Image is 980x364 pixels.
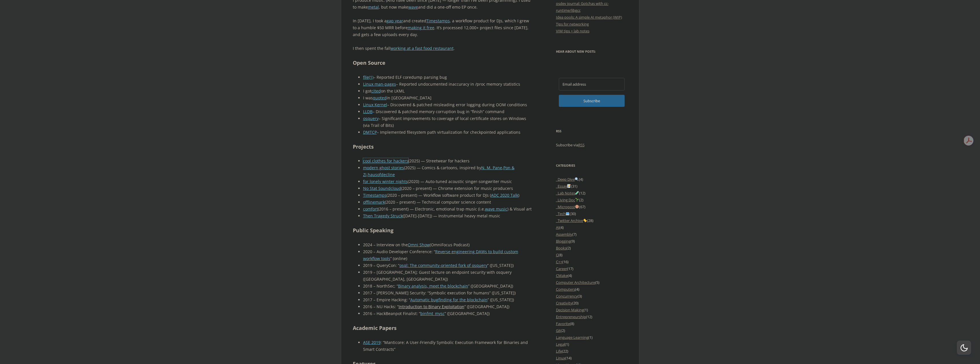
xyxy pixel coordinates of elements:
[556,306,627,313] li: (1)
[556,1,609,13] a: osdev journal: Gotchas with cc-runtime/libgcc
[363,81,532,88] li: – Reported undocumented inaccuracy in /proc memory statistics
[363,303,532,310] li: 2016 – NU Hacks: “ ” ([GEOGRAPHIC_DATA])
[566,212,569,215] img: 💻
[556,335,588,340] a: Language Learning
[556,218,587,223] a: _Twitter Archive
[556,300,627,306] li: (20)
[556,245,567,251] a: Books
[556,355,565,361] a: Linux
[556,320,627,327] li: (8)
[363,74,532,81] li: – Reported ELF coredump parsing bug
[353,17,532,38] p: In [DATE], I took a and created , a workflow product for DJs, which I grew to a humble $50 MRR be...
[556,259,562,264] a: C++
[363,283,532,290] li: 2018 – NorthSec; “ ” ([GEOGRAPHIC_DATA])
[363,339,532,353] li: : “Manticore: A User-Friendly Symbolic Execution Framework for Binaries and Smart Contracts”
[556,313,627,320] li: (12)
[559,95,625,107] button: Subscribe
[556,210,627,217] li: (30)
[567,184,571,188] img: 📝
[556,293,627,300] li: (3)
[556,327,627,334] li: (2)
[408,25,434,30] a: making it free
[363,213,403,219] a: Then Tragedy Struck
[556,190,627,196] li: (12)
[556,258,627,265] li: (16)
[583,219,587,222] img: 🐤
[556,196,627,203] li: (2)
[363,262,532,269] li: 2019 – QueryCon: “ ” ([US_STATE])
[556,273,568,278] a: CMake
[556,287,575,292] a: Computers
[556,232,572,237] a: Assembly
[556,225,559,230] a: AI
[363,241,532,248] li: 2024 – Interview on the (OmniFocus Podcast)
[363,340,381,345] a: ASE 2019
[363,206,378,212] a: comfort
[363,74,373,80] a: file(1)
[353,143,532,151] h2: Projects
[556,286,627,293] li: (4)
[556,252,558,257] a: C
[363,81,396,87] a: Linux man-pages
[363,88,532,95] li: I got on the LKML
[363,164,532,178] li: (2025) — Comics & cartoons, inspired by , ,
[363,213,532,219] li: ([DATE]-[DATE]) — Instrumental heavy metal music
[556,141,627,148] p: Subscribe via
[556,204,579,209] a: _Micropost
[556,265,627,272] li: (17)
[353,45,532,52] p: I then spent the fall .
[363,185,532,192] li: (2020 – present) — Chrome extension for music producers
[556,176,627,183] li: (4)
[556,48,627,55] h3: Hear about new posts:
[578,142,585,147] a: RSS
[575,198,579,202] img: 🌱
[353,226,532,235] h2: Public Speaking
[363,129,532,136] li: – Implemented filesystem path virtualization for checkpointed applications
[373,95,387,101] a: quoted
[408,4,418,10] a: wave
[371,88,381,94] a: cited
[556,294,578,299] a: Concurrency
[491,192,518,198] a: ADC 2020 Talk
[363,199,385,205] a: offlinemark
[363,102,387,107] a: Linux Kernel
[363,192,532,199] li: (2020 – present) — Workflow software product for DJs ( )
[481,165,502,170] a: N. M. Pane
[399,304,464,309] a: Introduction to Binary Exploitation
[353,59,532,67] h2: Open Source
[556,266,567,271] a: Career
[363,249,518,261] a: Reverse engineering DAWs to build custom workflow tools
[575,205,579,208] img: 🍪
[556,15,622,20] a: Idea pools: A simple AI metaphor (WIP)
[368,4,379,10] a: metal
[363,165,404,170] a: modern ghost stories
[556,348,627,355] li: (22)
[556,328,561,333] a: Git
[556,355,627,361] li: (14)
[410,297,488,302] a: Automatic bugfinding for the blockchain
[363,178,532,185] li: (2020) — Auto-tuned acoustic singer-songwriter music
[363,158,532,164] li: (2025) — Streetwear for hackers
[556,314,586,319] a: Entrepreneurship
[556,21,589,27] a: Tips for networking
[363,206,532,213] li: (2016 – present) — Electronic, emotional trap music (i.e. ) & Visual art
[363,179,408,184] a: for lonely winter nights
[556,300,572,306] a: Creativity
[556,128,627,135] h3: RSS
[363,101,532,108] li: – Discovered & patched misleading error logging during OOM conditions
[556,28,589,34] a: VIM tips + lab notes
[556,341,627,348] li: (1)
[556,349,562,354] a: Life
[391,46,454,51] a: working at a fast food restaurant
[556,238,627,245] li: (9)
[363,115,532,129] li: – Significant improvements to coverage of local certificate stores on Windows (via Trail of Bits)
[575,177,579,181] img: 🔍
[373,109,504,114] span: – Discovered & patched memory corruption bug in “finish” command
[363,310,532,317] li: 2016 – HackBeanpot Finalist: “ ” ([GEOGRAPHIC_DATA])
[399,263,487,268] a: osql: The community-oriented fork of osquery
[363,248,532,262] li: 2020 – Audio Developer Conference: “ ” (online)
[363,158,408,164] a: cool clothes for hackers
[426,18,450,23] a: Timestamps
[556,321,570,326] a: Favorite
